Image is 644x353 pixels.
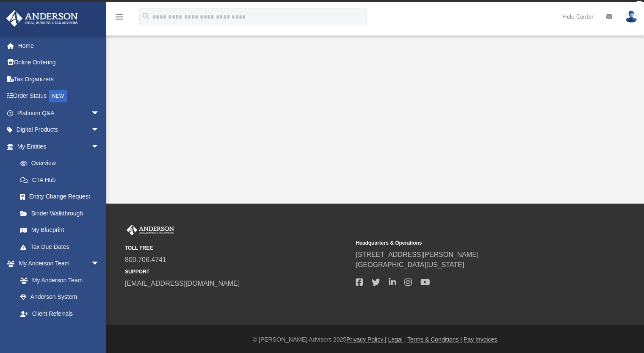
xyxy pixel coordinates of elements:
[12,238,112,255] a: Tax Due Dates
[12,155,112,172] a: Overview
[12,222,108,239] a: My Blueprint
[12,188,112,205] a: Entity Change Request
[6,37,112,54] a: Home
[636,1,642,6] div: close
[4,10,80,27] img: Anderson Advisors Platinum Portal
[106,335,644,344] div: © [PERSON_NAME] Advisors 2025
[12,171,112,188] a: CTA Hub
[356,251,478,258] a: [STREET_ADDRESS][PERSON_NAME]
[6,121,112,138] a: Digital Productsarrow_drop_down
[91,105,108,122] span: arrow_drop_down
[91,121,108,139] span: arrow_drop_down
[6,255,108,272] a: My Anderson Teamarrow_drop_down
[625,11,638,23] img: User Pic
[49,90,67,102] div: NEW
[12,205,112,222] a: Binder Walkthrough
[6,88,112,105] a: Order StatusNEW
[464,336,497,343] a: Pay Invoices
[6,322,108,339] a: My Documentsarrow_drop_down
[12,289,108,306] a: Anderson System
[125,280,240,287] a: [EMAIL_ADDRESS][DOMAIN_NAME]
[12,272,104,289] a: My Anderson Team
[388,336,406,343] a: Legal |
[6,105,112,121] a: Platinum Q&Aarrow_drop_down
[407,336,462,343] a: Terms & Conditions |
[141,11,151,21] i: search
[91,322,108,339] span: arrow_drop_down
[356,261,464,268] a: [GEOGRAPHIC_DATA][US_STATE]
[125,268,350,276] small: SUPPORT
[114,12,124,22] i: menu
[356,239,580,247] small: Headquarters & Operations
[6,71,112,88] a: Tax Organizers
[6,138,112,155] a: My Entitiesarrow_drop_down
[125,244,350,252] small: TOLL FREE
[12,305,108,322] a: Client Referrals
[125,225,176,236] img: Anderson Advisors Platinum Portal
[6,54,112,71] a: Online Ordering
[91,255,108,273] span: arrow_drop_down
[346,336,387,343] a: Privacy Policy |
[125,256,166,263] a: 800.706.4741
[114,16,124,22] a: menu
[91,138,108,155] span: arrow_drop_down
